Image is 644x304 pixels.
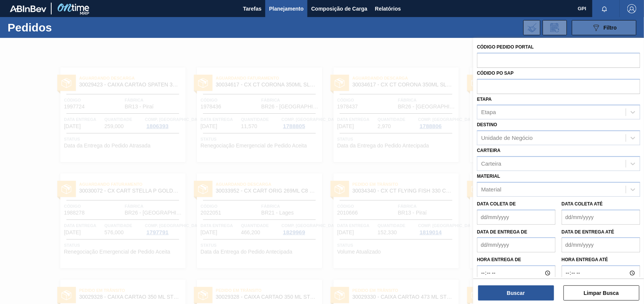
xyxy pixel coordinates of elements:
span: Planejamento [269,4,304,13]
label: Hora entrega até [562,254,640,265]
div: Solicitação de Revisão de Pedidos [543,20,567,35]
span: Filtro [604,25,617,31]
label: Hora entrega de [477,254,556,265]
div: Unidade de Negócio [481,135,533,141]
label: Data coleta de [477,201,516,207]
label: Códido PO SAP [477,71,514,76]
span: Relatórios [375,4,401,13]
input: dd/mm/yyyy [477,237,556,252]
span: Composição de Carga [311,4,367,13]
label: Etapa [477,97,492,102]
button: Notificações [592,3,617,14]
div: Importar Negociações dos Pedidos [523,20,540,35]
div: Material [481,186,501,193]
label: Data de Entrega até [562,229,614,235]
h1: Pedidos [8,23,119,32]
label: Data coleta até [562,201,603,207]
div: Carteira [481,160,501,167]
input: dd/mm/yyyy [562,210,640,225]
div: Etapa [481,109,496,116]
img: TNhmsLtSVTkK8tSr43FrP2fwEKptu5GPRR3wAAAABJRU5ErkJggg== [10,5,46,12]
span: Tarefas [243,4,261,13]
label: Destino [477,122,497,127]
button: Filtro [572,20,636,35]
label: Material [477,174,500,179]
input: dd/mm/yyyy [562,237,640,252]
label: Código Pedido Portal [477,44,534,50]
img: Logout [627,4,636,13]
label: Data de Entrega de [477,229,527,235]
label: Carteira [477,148,501,153]
input: dd/mm/yyyy [477,210,556,225]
